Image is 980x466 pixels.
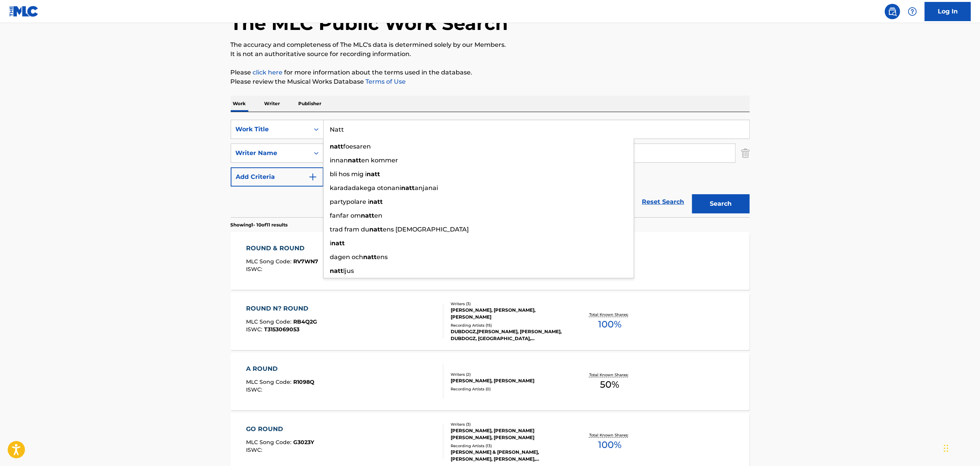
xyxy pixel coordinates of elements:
span: 50 % [600,378,619,392]
div: Recording Artists ( 15 ) [451,322,567,328]
div: Writers ( 3 ) [451,301,567,307]
span: karadadakega otonani [330,184,402,192]
a: click here [253,69,283,76]
strong: natt [348,157,362,164]
a: Terms of Use [364,78,406,85]
span: ISWC : [246,386,264,393]
div: Writer Name [236,149,305,158]
div: Writers ( 3 ) [451,421,567,427]
strong: natt [402,184,415,192]
span: i [330,240,332,247]
span: anjanai [415,184,438,192]
span: en kommer [362,157,398,164]
strong: natt [332,240,345,247]
p: Total Known Shares: [589,372,630,378]
span: MLC Song Code : [246,439,293,446]
span: 100 % [598,438,621,452]
span: partypolare i [330,198,370,205]
span: R1098Q [293,378,314,385]
a: Reset Search [638,193,688,210]
a: A ROUNDMLC Song Code:R1098QISWC:Writers (2)[PERSON_NAME], [PERSON_NAME]Recording Artists (0)Total... [231,353,750,410]
span: ljus [344,267,354,274]
div: Writers ( 2 ) [451,372,567,377]
span: foesaren [344,143,371,150]
span: ISWC : [246,326,264,333]
div: Recording Artists ( 13 ) [451,443,567,449]
span: G3023Y [293,439,314,446]
div: DUBDOGZ,[PERSON_NAME], [PERSON_NAME], DUBDOGZ, [GEOGRAPHIC_DATA],[GEOGRAPHIC_DATA], [PERSON_NAME]... [451,328,567,342]
img: help [908,7,917,16]
div: A ROUND [246,364,314,373]
strong: natt [361,212,375,219]
span: trad fram du [330,226,370,233]
form: Search Form [231,120,750,217]
span: RV7WN7 [293,258,318,265]
img: MLC Logo [9,6,39,17]
strong: natt [330,143,344,150]
span: ens [377,253,388,261]
p: It is not an authoritative source for recording information. [231,50,750,59]
div: [PERSON_NAME], [PERSON_NAME] [451,377,567,384]
span: MLC Song Code : [246,378,293,385]
p: Writer [262,96,283,112]
span: fanfar om [330,212,361,219]
div: [PERSON_NAME] & [PERSON_NAME],[PERSON_NAME], [PERSON_NAME], [PERSON_NAME], [PERSON_NAME], [PERSON... [451,449,567,463]
p: Total Known Shares: [589,432,630,438]
span: ens [DEMOGRAPHIC_DATA] [383,226,469,233]
p: Publisher [296,96,324,112]
span: innan [330,157,348,164]
span: bli hos mig i [330,170,367,178]
strong: natt [370,226,383,233]
img: Delete Criterion [741,144,750,163]
button: Add Criteria [231,167,324,187]
p: Work [231,96,248,112]
div: ROUND N? ROUND [246,304,317,313]
span: MLC Song Code : [246,318,293,325]
div: GO ROUND [246,425,314,434]
button: Search [692,194,750,213]
span: ISWC : [246,446,264,453]
span: dagen och [330,253,364,261]
h1: The MLC Public Work Search [231,12,508,35]
div: Work Title [236,125,305,134]
span: MLC Song Code : [246,258,293,265]
div: ROUND & ROUND [246,244,318,253]
strong: natt [367,170,380,178]
strong: natt [364,253,377,261]
strong: natt [330,267,344,274]
div: Recording Artists ( 0 ) [451,386,567,392]
div: Drag [944,437,949,460]
p: Showing 1 - 10 of 11 results [231,221,288,228]
span: 100 % [598,317,621,331]
iframe: Chat Widget [942,429,980,466]
div: [PERSON_NAME], [PERSON_NAME] [PERSON_NAME], [PERSON_NAME] [451,427,567,441]
span: en [375,212,383,219]
p: Please review the Musical Works Database [231,77,750,86]
p: The accuracy and completeness of The MLC's data is determined solely by our Members. [231,40,750,50]
span: ISWC : [246,266,264,273]
span: RB4Q2G [293,318,317,325]
div: [PERSON_NAME], [PERSON_NAME], [PERSON_NAME] [451,307,567,321]
img: search [888,7,897,16]
p: Total Known Shares: [589,312,630,317]
a: ROUND N? ROUNDMLC Song Code:RB4Q2GISWC:T3153069053Writers (3)[PERSON_NAME], [PERSON_NAME], [PERSO... [231,292,750,350]
a: Log In [925,2,971,21]
span: T3153069053 [264,326,299,333]
div: Help [905,4,920,19]
img: 9d2ae6d4665cec9f34b9.svg [308,172,317,182]
a: ROUND & ROUNDMLC Song Code:RV7WN7ISWC:Writers (3)[PERSON_NAME], [PERSON_NAME], [PERSON_NAME]Recor... [231,232,750,290]
p: Please for more information about the terms used in the database. [231,68,750,77]
a: Public Search [885,4,900,19]
strong: natt [370,198,383,205]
